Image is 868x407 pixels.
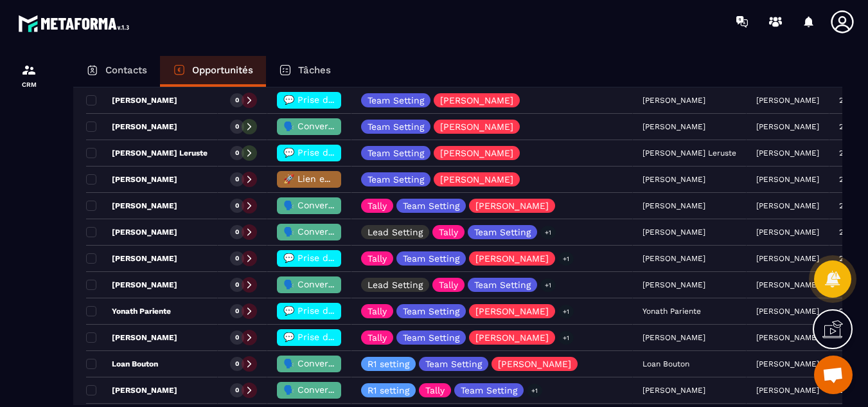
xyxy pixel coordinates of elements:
p: Tally [425,386,445,395]
p: [PERSON_NAME] [86,95,177,105]
p: Team Setting [403,201,459,210]
p: Team Setting [461,386,517,395]
p: +1 [527,384,542,397]
span: 🗣️ Conversation en cours [283,200,397,210]
a: Tâches [266,56,344,87]
p: [PERSON_NAME] [440,122,513,131]
p: [PERSON_NAME] [86,332,177,343]
p: [PERSON_NAME] [440,96,513,105]
p: [PERSON_NAME] [756,96,819,105]
img: formation [21,62,37,78]
p: Team Setting [425,359,482,368]
p: Lead Setting [368,228,423,237]
p: Team Setting [368,149,424,158]
p: Team Setting [403,333,459,342]
p: [PERSON_NAME] [756,359,819,368]
span: 💬 Prise de contact effectué [283,332,411,342]
p: [PERSON_NAME] [756,122,819,131]
p: [PERSON_NAME] [440,149,513,158]
p: [PERSON_NAME] [756,201,819,210]
p: [PERSON_NAME] [86,227,177,237]
p: Team Setting [403,307,459,316]
p: [PERSON_NAME] [498,359,571,368]
p: Team Setting [368,122,424,131]
p: Tally [439,228,458,237]
p: [PERSON_NAME] [475,307,549,316]
p: [PERSON_NAME] [86,253,177,264]
p: Team Setting [474,228,531,237]
p: Tally [368,254,387,263]
span: 💬 Prise de contact effectué [283,95,411,105]
p: [PERSON_NAME] [86,174,177,185]
p: 0 [235,333,239,342]
p: 0 [235,359,239,368]
div: Ouvrir le chat [814,356,853,394]
p: Team Setting [368,96,424,105]
p: [PERSON_NAME] [440,175,513,184]
p: [PERSON_NAME] [756,307,819,316]
p: Loan Bouton [86,359,158,369]
span: 💬 Prise de contact effectué [283,305,411,316]
p: [PERSON_NAME] [475,254,549,263]
p: [PERSON_NAME] [756,175,819,184]
p: Tâches [298,64,331,76]
a: formationformationCRM [3,53,55,98]
p: +1 [540,278,556,292]
p: Tally [368,307,387,316]
p: Team Setting [368,175,424,184]
span: 🗣️ Conversation en cours [283,279,397,289]
p: Team Setting [403,254,459,263]
p: 0 [235,122,239,131]
a: Contacts [73,56,160,87]
p: [PERSON_NAME] [86,280,177,290]
p: [PERSON_NAME] Leruste [86,148,208,158]
p: [PERSON_NAME] [756,254,819,263]
p: [PERSON_NAME] [756,386,819,395]
p: Tally [439,280,458,289]
p: R1 setting [368,386,409,395]
p: 0 [235,307,239,316]
p: CRM [3,81,55,88]
p: 0 [235,201,239,210]
p: [PERSON_NAME] [86,201,177,211]
span: 🗣️ Conversation en cours [283,226,397,237]
span: 💬 Prise de contact effectué [283,253,411,263]
p: Opportunités [192,64,253,76]
span: 🗣️ Conversation en cours [283,384,397,395]
p: Team Setting [474,280,531,289]
p: [PERSON_NAME] [756,280,819,289]
p: 0 [235,280,239,289]
p: [PERSON_NAME] [756,149,819,158]
p: 0 [235,386,239,395]
p: [PERSON_NAME] [756,228,819,237]
p: +1 [540,226,556,239]
p: 0 [235,254,239,263]
p: 0 [235,96,239,105]
p: [PERSON_NAME] [86,385,177,395]
p: [PERSON_NAME] [475,333,549,342]
a: Opportunités [160,56,266,87]
p: Tally [368,333,387,342]
img: logo [18,12,134,35]
p: Yonath Pariente [86,306,171,316]
span: 💬 Prise de contact effectué [283,147,411,158]
p: [PERSON_NAME] [86,122,177,132]
p: 0 [235,175,239,184]
span: 🚀 Lien envoyé & Relance [283,174,396,184]
p: +1 [558,305,574,318]
p: [PERSON_NAME] [475,201,549,210]
p: R1 setting [368,359,409,368]
p: [PERSON_NAME] [756,333,819,342]
p: +1 [558,252,574,266]
p: Tally [368,201,387,210]
p: 0 [235,149,239,158]
p: Lead Setting [368,280,423,289]
p: +1 [558,331,574,345]
span: 🗣️ Conversation en cours [283,121,397,131]
span: 🗣️ Conversation en cours [283,358,397,368]
p: Contacts [105,64,147,76]
p: 0 [235,228,239,237]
